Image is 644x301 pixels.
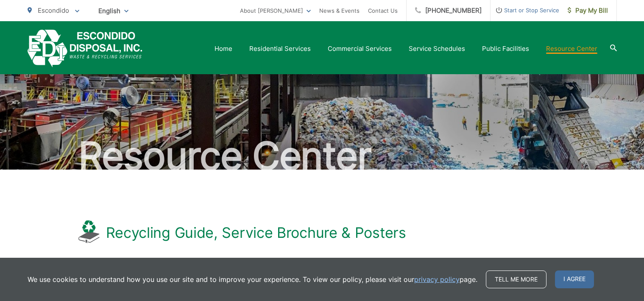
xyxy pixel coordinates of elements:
[486,270,546,288] a: Tell me more
[328,44,392,54] a: Commercial Services
[92,3,135,18] span: English
[555,270,594,288] span: I agree
[38,6,69,14] span: Escondido
[546,44,597,54] a: Resource Center
[28,30,142,67] a: EDCD logo. Return to the homepage.
[28,135,617,177] h2: Resource Center
[368,6,398,16] a: Contact Us
[240,6,311,16] a: About [PERSON_NAME]
[28,274,477,284] p: We use cookies to understand how you use our site and to improve your experience. To view our pol...
[414,274,460,284] a: privacy policy
[482,44,529,54] a: Public Facilities
[409,44,465,54] a: Service Schedules
[319,6,360,16] a: News & Events
[215,44,232,54] a: Home
[106,224,406,241] h1: Recycling Guide, Service Brochure & Posters
[568,6,608,16] span: Pay My Bill
[249,44,311,54] a: Residential Services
